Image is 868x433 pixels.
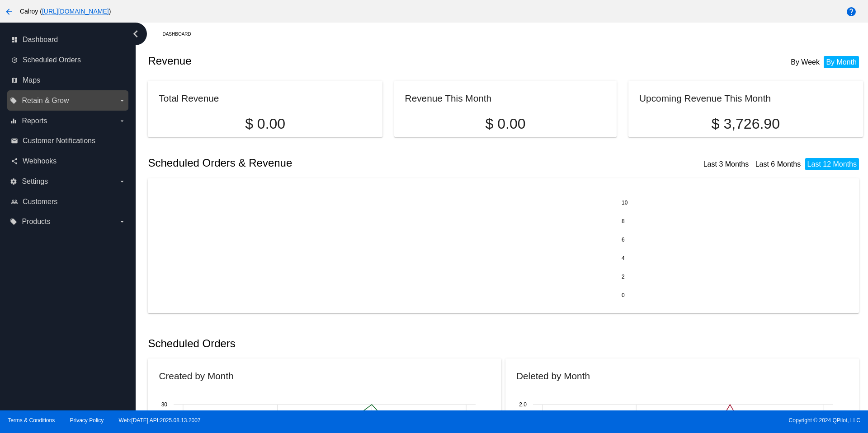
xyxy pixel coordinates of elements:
mat-icon: arrow_back [4,6,14,17]
text: 4 [622,255,625,261]
i: people_outline [11,198,18,205]
a: update Scheduled Orders [11,53,126,67]
li: By Month [824,56,859,68]
span: Settings [22,177,48,186]
a: Dashboard [162,27,199,41]
span: Dashboard [23,36,58,44]
a: Privacy Policy [70,417,104,424]
i: arrow_drop_down [118,218,126,225]
i: arrow_drop_down [118,178,126,185]
i: dashboard [11,36,18,43]
i: local_offer [10,218,17,225]
span: Products [22,218,50,226]
span: Scheduled Orders [23,56,81,64]
text: 10 [622,200,628,206]
mat-icon: help [846,6,857,17]
a: dashboard Dashboard [11,33,126,47]
i: email [11,137,18,144]
a: Web:[DATE] API:2025.08.13.2007 [119,417,201,424]
text: 6 [622,237,625,243]
h2: Revenue This Month [405,93,492,103]
span: Webhooks [23,157,57,165]
text: 2.0 [519,401,527,408]
h2: Revenue [148,55,505,67]
a: map Maps [11,73,126,88]
h2: Upcoming Revenue This Month [639,93,771,103]
text: 0 [622,292,625,298]
i: equalizer [10,117,17,125]
span: Calroy ( ) [20,8,111,15]
a: people_outline Customers [11,195,126,209]
i: settings [10,178,17,185]
span: Reports [22,117,47,125]
i: arrow_drop_down [118,117,126,125]
a: share Webhooks [11,154,126,168]
i: update [11,56,18,64]
a: Last 6 Months [755,160,801,168]
i: map [11,77,18,84]
i: arrow_drop_down [118,97,126,104]
i: share [11,158,18,165]
span: Customers [23,198,57,206]
text: 2 [622,274,625,280]
i: local_offer [10,97,17,104]
span: Maps [23,76,40,84]
h2: Created by Month [159,371,233,381]
a: Terms & Conditions [8,417,55,424]
h2: Scheduled Orders & Revenue [148,157,505,169]
span: Customer Notifications [23,137,95,145]
span: Copyright © 2024 QPilot, LLC [442,417,860,424]
h2: Total Revenue [159,93,219,103]
a: Last 3 Months [703,160,749,168]
a: email Customer Notifications [11,134,126,148]
h2: Scheduled Orders [148,337,505,350]
a: [URL][DOMAIN_NAME] [42,8,109,15]
h2: Deleted by Month [516,371,590,381]
a: Last 12 Months [807,160,857,168]
span: Retain & Grow [22,97,69,105]
p: $ 0.00 [159,116,371,132]
text: 30 [161,401,168,408]
p: $ 3,726.90 [639,116,852,132]
text: 8 [622,218,625,224]
i: chevron_left [128,27,143,41]
p: $ 0.00 [405,116,606,132]
li: By Week [788,56,822,68]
